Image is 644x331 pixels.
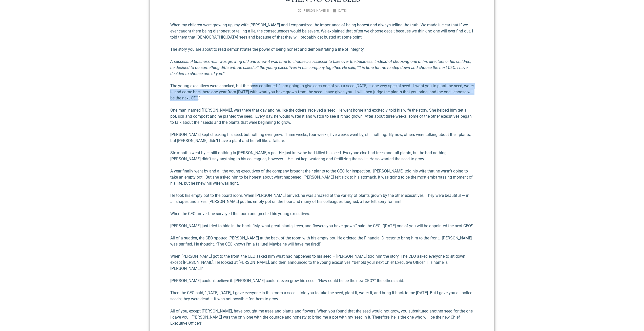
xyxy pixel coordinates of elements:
p: All of a sudden, the CEO spotted [PERSON_NAME] at the back of the room with his empty pot. He ord... [170,235,474,247]
p: When [PERSON_NAME] got to the front, the CEO asked him what had happened to his seed – [PERSON_NA... [170,253,474,272]
p: When the CEO arrived, he surveyed the room and greeted his young executives. [170,211,474,217]
p: One man, named [PERSON_NAME], was there that day and he, like the others, received a seed. He wen... [170,107,474,126]
p: The young executives were shocked, but the boss continued. “I am going to give each one of you a ... [170,83,474,101]
p: [PERSON_NAME] kept checking his seed, but nothing ever grew. Three weeks, four weeks, five weeks ... [170,132,474,144]
p: [PERSON_NAME] couldn’t believe it. [PERSON_NAME] couldn’t even grow his seed. “How could he be th... [170,278,474,284]
p: A year finally went by and all the young executives of the company brought their plants to the CE... [170,168,474,186]
p: He took his empty pot to the board room. When [PERSON_NAME] arrived, he was amazed at the variety... [170,193,474,205]
p: Six months went by — still nothing in [PERSON_NAME]’s pot. He just knew he had killed his seed. E... [170,150,474,162]
p: When my children were growing up, my wife [PERSON_NAME] and I emphasized the importance of being ... [170,22,474,40]
p: Then the CEO said, “[DATE] [DATE], I gave everyone in this room a seed. I told you to take the se... [170,290,474,302]
span: [PERSON_NAME] III [303,9,329,12]
p: All of you, except [PERSON_NAME], have brought me trees and plants and flowers. When you found th... [170,308,474,326]
em: A successful business man was growing old and knew it was time to choose a successor to take over... [170,59,471,76]
time: [DATE] [338,9,346,12]
p: The story you are about to read demonstrates the power of being honest and demonstrating a life o... [170,46,474,53]
a: [DATE] [333,8,346,13]
p: [PERSON_NAME] just tried to hide in the back. “My, what great plants, trees, and flowers you have... [170,223,474,229]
